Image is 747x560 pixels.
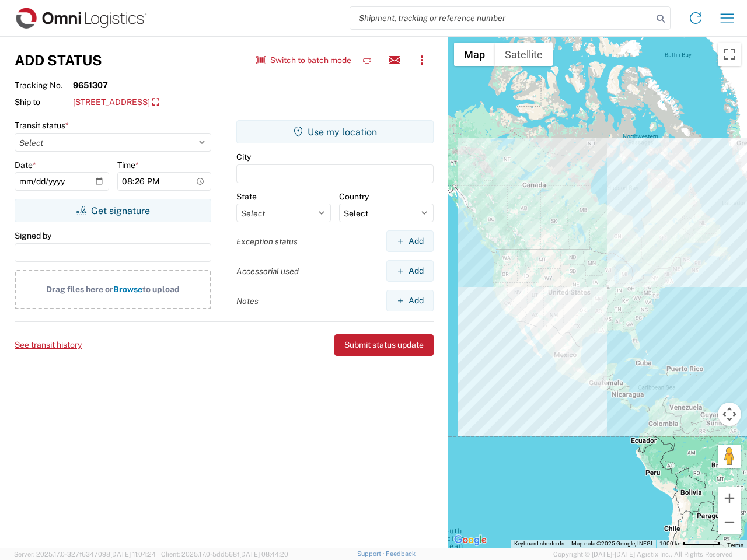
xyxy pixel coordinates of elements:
span: [DATE] 11:04:24 [110,551,156,558]
span: Tracking No. [15,80,73,90]
span: Copyright © [DATE]-[DATE] Agistix Inc., All Rights Reserved [553,549,733,559]
button: Use my location [236,120,434,143]
button: See transit history [15,335,82,355]
a: Open this area in Google Maps (opens a new window) [451,533,490,548]
span: 1000 km [659,540,683,547]
button: Submit status update [334,334,434,356]
button: Map Scale: 1000 km per 60 pixels [656,540,724,548]
span: Drag files here or [46,285,113,294]
span: Browse [113,285,142,294]
span: Server: 2025.17.0-327f6347098 [14,551,156,558]
label: State [236,191,257,202]
button: Add [386,290,434,311]
button: Show street map [454,43,495,66]
label: Signed by [15,230,51,241]
button: Drag Pegman onto the map to open Street View [718,444,741,468]
a: [STREET_ADDRESS] [73,93,159,113]
button: Add [386,230,434,252]
a: Feedback [386,550,416,557]
a: Support [357,550,386,557]
a: Terms [727,542,743,548]
button: Add [386,260,434,282]
label: Date [15,160,36,170]
strong: 9651307 [73,80,108,90]
span: [DATE] 08:44:20 [239,551,288,558]
span: Ship to [15,97,73,107]
label: Notes [236,296,259,306]
button: Switch to batch mode [256,51,351,70]
span: Map data ©2025 Google, INEGI [571,540,652,547]
input: Shipment, tracking or reference number [350,7,652,29]
label: Accessorial used [236,266,299,276]
label: Country [339,191,369,202]
button: Get signature [15,199,211,222]
label: Time [117,160,139,170]
button: Toggle fullscreen view [718,43,741,66]
button: Keyboard shortcuts [514,540,564,548]
label: Exception status [236,236,298,247]
img: Google [451,533,490,548]
label: Transit status [15,120,69,131]
span: to upload [142,285,180,294]
button: Zoom in [718,487,741,510]
label: City [236,152,251,162]
span: Client: 2025.17.0-5dd568f [161,551,288,558]
button: Zoom out [718,510,741,534]
button: Map camera controls [718,402,741,426]
button: Show satellite imagery [495,43,553,66]
h3: Add Status [15,52,102,69]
